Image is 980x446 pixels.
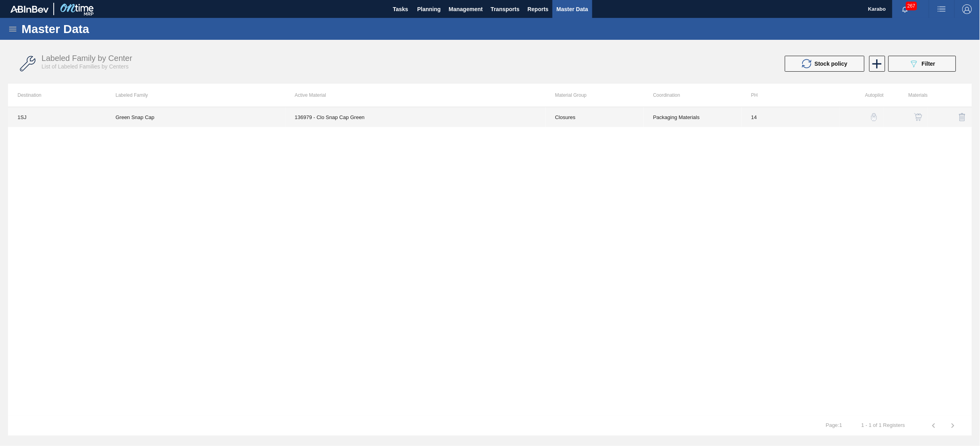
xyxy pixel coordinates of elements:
h1: Master Data [21,24,163,33]
span: Labeled Family by Center [41,54,132,63]
th: Labeled Family [106,84,285,107]
img: TNhmsLtSVTkK8tSr43FrP2fwEKptu5GPRR3wAAAABJRU5ErkJggg== [10,6,49,13]
th: PH [742,84,839,107]
th: Material Group [546,84,644,107]
td: Page : 1 [816,416,852,428]
td: 1 - 1 of 1 Registers [852,416,915,428]
img: auto-pilot-icon [870,113,878,121]
td: 1SJ [8,107,106,127]
div: New labeled family by center [869,56,884,72]
button: delete-icon [953,108,972,127]
span: 267 [906,2,917,10]
button: shopping-cart-icon [909,108,928,127]
span: Tasks [392,4,409,14]
td: 14 [742,107,839,127]
span: Stock policy [815,61,847,67]
th: Active Material [285,84,546,107]
button: Filter [888,56,956,72]
span: Filter [922,61,935,67]
td: Packaging Materials [644,107,742,127]
span: Transports [491,4,519,14]
img: userActions [937,4,947,14]
button: Notifications [892,4,918,15]
span: Reports [527,4,549,14]
span: Planning [417,4,441,14]
th: Coordination [644,84,742,107]
th: Destination [8,84,106,107]
td: Closures [546,107,644,127]
span: List of Labeled Families by Centers [41,63,129,70]
span: Management [449,4,483,14]
th: Autopilot [840,84,884,107]
img: delete-icon [958,112,967,122]
img: shopping-cart-icon [914,113,922,121]
div: Delete Labeled Family X Center [932,108,972,127]
button: auto-pilot-icon [865,108,884,127]
div: Update stock policy [785,56,869,72]
div: Filter labeled family by center [884,56,960,72]
button: Stock policy [785,56,865,72]
img: Logout [962,4,972,14]
th: Materials [884,84,928,107]
div: View Materials [888,108,928,127]
td: Green Snap Cap [106,107,285,127]
td: 136979 - Clo Snap Cap Green [285,107,546,127]
span: Master Data [556,4,588,14]
div: Autopilot Configuration [844,108,884,127]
